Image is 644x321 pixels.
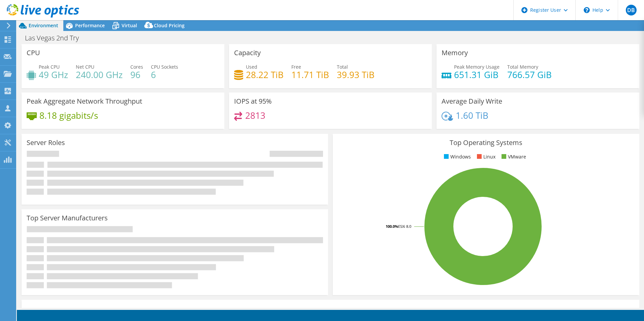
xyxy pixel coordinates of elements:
h4: 1.60 TiB [456,112,488,119]
span: Net CPU [76,64,94,70]
span: Peak CPU [39,64,60,70]
span: Total Memory [507,64,538,70]
h3: Top Operating Systems [338,139,634,146]
h3: Memory [442,49,468,57]
li: Windows [442,153,471,160]
h4: 651.31 GiB [454,71,500,78]
h4: 49 GHz [39,71,68,78]
h4: 240.00 GHz [76,71,123,78]
h3: Peak Aggregate Network Throughput [27,98,142,105]
span: Virtual [122,22,137,29]
span: CPU Sockets [151,64,178,70]
h3: Server Roles [27,139,65,146]
span: Used [246,64,257,70]
h4: 6 [151,71,178,78]
span: DB [626,5,637,15]
span: Performance [75,22,105,29]
h4: 39.93 TiB [337,71,375,78]
span: Cloud Pricing [154,22,185,29]
h3: Top Server Manufacturers [27,214,108,222]
span: Free [291,64,301,70]
h3: IOPS at 95% [234,98,272,105]
h4: 28.22 TiB [246,71,284,78]
h3: Capacity [234,49,261,57]
tspan: ESXi 8.0 [398,224,411,229]
span: Total [337,64,348,70]
h3: CPU [27,49,40,57]
span: Environment [29,22,58,29]
h1: Las Vegas 2nd Try [22,34,89,42]
h3: Average Daily Write [442,98,502,105]
h4: 766.57 GiB [507,71,552,78]
span: Peak Memory Usage [454,64,500,70]
span: Cores [130,64,143,70]
li: Linux [475,153,495,160]
h4: 11.71 TiB [291,71,329,78]
li: VMware [500,153,526,160]
h4: 96 [130,71,143,78]
h4: 2813 [245,112,265,119]
tspan: 100.0% [386,224,398,229]
h4: 8.18 gigabits/s [39,112,98,119]
svg: \n [584,7,590,13]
